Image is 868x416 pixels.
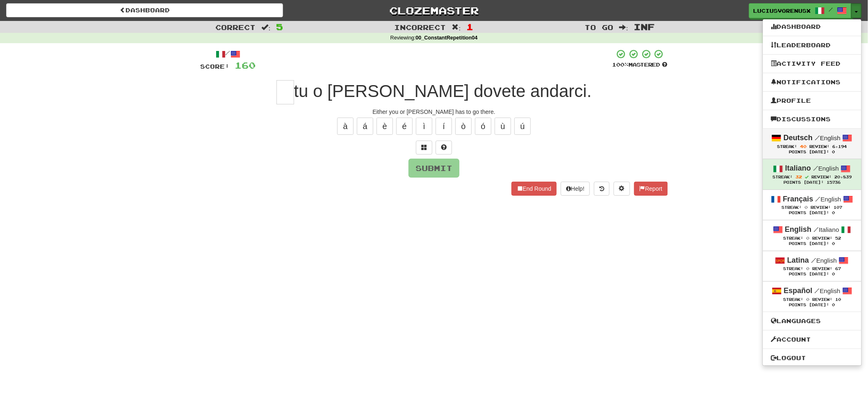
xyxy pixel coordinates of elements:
span: To go [585,23,614,31]
button: Round history (alt+y) [594,182,610,196]
small: Italiano [814,226,839,233]
small: English [813,165,839,172]
button: ó [475,118,491,135]
a: Français /English Streak: 0 Review: 107 Points [DATE]: 0 [763,190,861,220]
strong: Deutsch [783,134,813,142]
span: LuciusVorenusX [754,7,811,14]
span: 0 [805,205,808,210]
button: à [337,118,354,135]
span: 67 [835,266,841,271]
span: Review: [810,144,830,149]
a: Discussions [763,114,861,125]
a: Clozemaster [295,3,572,18]
span: 20,839 [834,175,852,179]
span: 107 [834,205,843,210]
button: Switch sentence to multiple choice alt+p [416,141,432,155]
div: / [200,49,256,59]
small: English [811,257,837,264]
span: / [815,287,820,294]
div: Points [DATE]: 0 [771,303,853,308]
span: Score: [200,63,230,70]
a: Latina /English Streak: 0 Review: 67 Points [DATE]: 0 [763,251,861,281]
strong: Latina [787,256,809,264]
button: Single letter hint - you only get 1 per sentence and score half the points! alt+h [436,141,452,155]
a: English /Italiano Streak: 0 Review: 52 Points [DATE]: 0 [763,220,861,250]
button: Report [634,182,668,196]
strong: Français [783,195,813,203]
span: / [814,226,819,233]
a: Languages [763,316,861,326]
span: Streak: [782,205,802,210]
span: Review: [812,297,832,302]
span: 0 [806,236,809,240]
button: ì [416,118,432,135]
div: Points [DATE]: 0 [771,150,853,155]
div: Points [DATE]: 0 [771,272,853,277]
a: Dashboard [763,21,861,32]
a: Deutsch /English Streak: 40 Review: 6,194 Points [DATE]: 0 [763,129,861,159]
span: 52 [835,236,841,240]
button: Submit [409,159,459,178]
span: Incorrect [395,23,446,31]
div: Mastered [612,61,668,69]
button: á [357,118,373,135]
a: Notifications [763,77,861,88]
span: 32 [795,174,802,179]
span: 0 [806,266,809,271]
button: End Round [512,182,557,196]
span: Streak includes today. [805,175,809,179]
button: ù [495,118,511,135]
span: Review: [811,205,831,210]
span: / [813,164,818,172]
span: : [262,24,271,31]
a: LuciusVorenusX / [749,3,852,18]
button: é [396,118,413,135]
button: è [377,118,393,135]
a: Profile [763,95,861,106]
a: Account [763,334,861,345]
span: Review: [811,175,831,179]
button: í [436,118,452,135]
button: Help! [561,182,590,196]
span: : [452,24,461,31]
span: Correct [216,23,256,31]
strong: Español [784,287,813,295]
small: English [815,196,841,203]
span: 160 [235,60,256,70]
span: 1 [466,22,473,32]
span: / [811,257,816,264]
span: 40 [800,144,807,149]
div: Points [DATE]: 0 [771,210,853,216]
a: Logout [763,353,861,363]
a: Español /English Streak: 0 Review: 10 Points [DATE]: 0 [763,282,861,312]
strong: 00_ConstantRepetition04 [416,35,477,41]
span: / [815,134,820,141]
a: Leaderboard [763,40,861,51]
span: / [829,7,833,12]
strong: English [785,225,812,233]
span: Streak: [783,266,803,271]
div: Points [DATE]: 0 [771,241,853,247]
button: ò [455,118,472,135]
span: Streak: [783,297,803,302]
span: Inf [634,22,655,32]
span: 10 [835,297,841,302]
strong: Italiano [785,164,811,172]
span: : [619,24,628,31]
span: 6,194 [833,144,847,149]
small: English [815,134,841,141]
a: Activity Feed [763,58,861,69]
div: Either you or [PERSON_NAME] has to go there. [200,108,668,116]
span: / [815,195,821,203]
div: Points [DATE]: 15736 [771,180,853,185]
a: Italiano /English Streak: 32 Review: 20,839 Points [DATE]: 15736 [763,159,861,189]
span: Streak: [777,144,797,149]
span: 100 % [612,61,628,68]
span: 5 [276,22,283,32]
span: tu o [PERSON_NAME] dovete andarci. [294,81,592,101]
span: Review: [812,236,832,240]
button: ú [514,118,531,135]
span: 0 [806,297,809,302]
span: Review: [812,266,832,271]
span: Streak: [783,236,803,240]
